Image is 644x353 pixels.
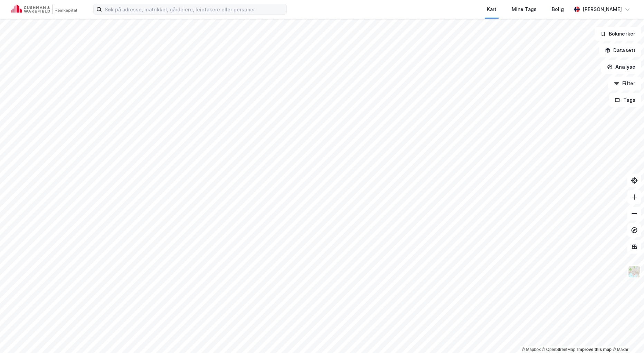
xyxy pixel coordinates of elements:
[102,4,286,14] input: Søk på adresse, matrikkel, gårdeiere, leietakere eller personer
[512,5,537,13] div: Mine Tags
[522,347,541,352] a: Mapbox
[577,347,612,352] a: Improve this map
[595,27,641,41] button: Bokmerker
[609,320,644,353] iframe: Chat Widget
[609,320,644,353] div: Kontrollprogram for chat
[609,93,641,107] button: Tags
[542,347,576,352] a: OpenStreetMap
[601,60,641,74] button: Analyse
[11,4,77,14] img: cushman-wakefield-realkapital-logo.202ea83816669bd177139c58696a8fa1.svg
[487,5,496,13] div: Kart
[583,5,622,13] div: [PERSON_NAME]
[628,265,641,278] img: Z
[608,77,641,90] button: Filter
[599,43,641,57] button: Datasett
[552,5,564,13] div: Bolig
